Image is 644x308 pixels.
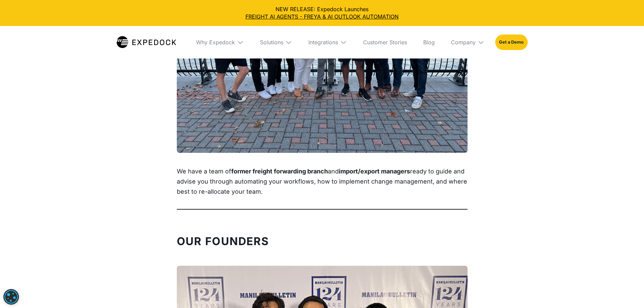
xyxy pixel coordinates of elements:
[260,39,283,46] div: Solutions
[531,235,644,308] iframe: Chat Widget
[451,39,476,46] div: Company
[358,26,412,58] a: Customer Stories
[177,166,468,197] p: We have a team of and ready to guide and advise you through automating your workflows, how to imp...
[303,26,352,58] div: Integrations
[177,235,269,248] strong: Our Founders
[255,26,297,58] div: Solutions
[495,34,527,50] a: Get a Demo
[418,26,440,58] a: Blog
[177,237,468,256] div: ‍
[446,26,490,58] div: Company
[231,168,328,175] strong: former freight forwarding branch
[196,39,235,46] div: Why Expedock
[5,5,639,21] div: NEW RELEASE: Expedock Launches
[191,26,249,58] div: Why Expedock
[308,39,338,46] div: Integrations
[339,168,410,175] strong: import/export managers
[5,13,639,20] a: FREIGHT AI AGENTS - FREYA & AI OUTLOOK AUTOMATION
